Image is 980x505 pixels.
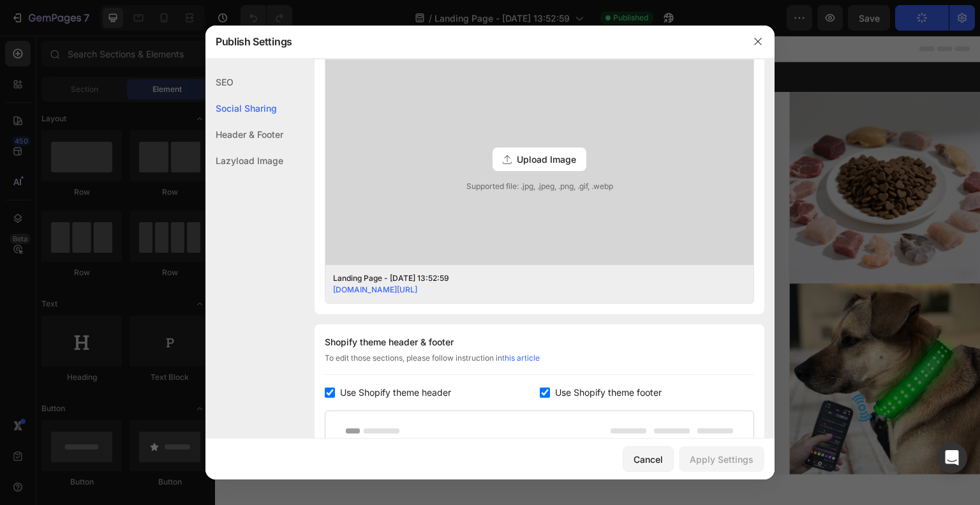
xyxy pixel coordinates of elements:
[575,248,766,439] img: gempages_585262336474874685-d39f488f-b425-425c-bac6-70329a2a8988.jpg
[937,442,967,473] div: Open Intercom Messenger
[202,271,563,284] p: Enjoy a hefty 30% discount on a range of stylish footwear options!
[205,147,283,174] div: Lazyload Image
[340,385,451,400] span: Use Shopify theme header
[11,36,755,47] p: FREE Shipping On All U.S. Orders Over $150
[205,121,283,147] div: Header & Footer
[325,352,754,375] div: To edit those sections, please follow instruction in
[358,308,408,321] div: Shop Now
[201,168,565,262] h2: Food, Toys, Care & More, All Here.
[690,453,754,466] div: Apply Settings
[555,385,662,400] span: Use Shopify theme footer
[265,300,501,329] button: Shop Now
[205,95,283,121] div: Social Sharing
[634,453,663,466] div: Cancel
[333,285,417,294] a: [DOMAIN_NAME][URL]
[202,336,563,347] p: Last chance! Sale ends [DATE].
[325,181,754,192] span: Supported file: .jpg, .jpeg, .png, .gif, .webp
[325,335,754,350] div: Shopify theme header & footer
[623,446,674,472] button: Cancel
[205,69,283,95] div: SEO
[517,153,576,166] span: Upload Image
[679,446,764,472] button: Apply Settings
[346,148,477,159] p: Rated 4.5/5 Based on 895 Reviews
[333,273,726,284] div: Landing Page - [DATE] 13:52:59
[205,25,741,58] div: Publish Settings
[575,56,766,247] img: gempages_585262336474874685-7d0c6ed2-7822-4673-84af-79df05160e32.png
[502,353,540,363] a: this article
